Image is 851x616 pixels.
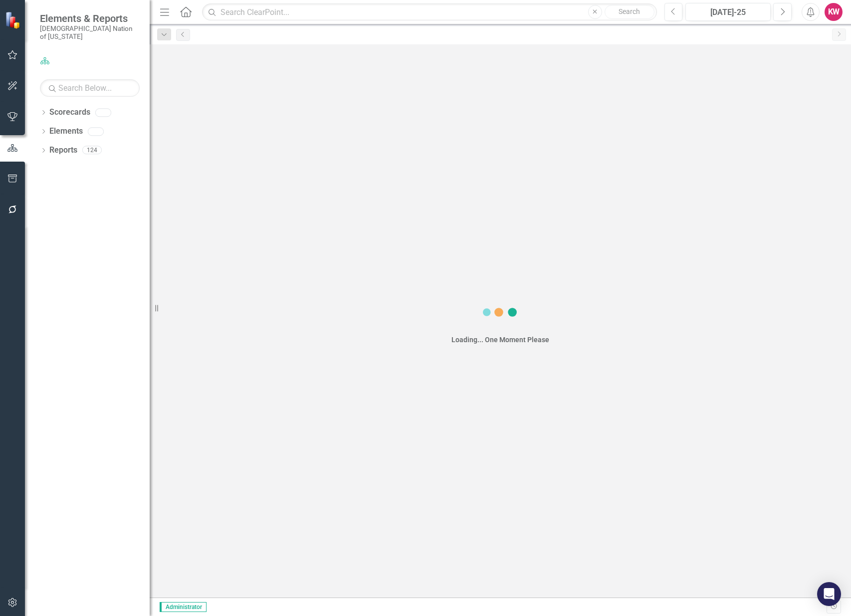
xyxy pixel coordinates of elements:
button: [DATE]-25 [685,3,771,21]
span: Administrator [160,602,207,612]
input: Search ClearPoint... [202,3,656,21]
div: Open Intercom Messenger [817,582,841,606]
img: ClearPoint Strategy [5,11,22,29]
div: [DATE]-25 [689,6,767,18]
a: Scorecards [49,107,90,118]
input: Search Below... [40,79,140,97]
a: Elements [49,126,83,137]
div: Loading... One Moment Please [451,335,549,345]
a: Reports [49,145,77,156]
button: Search [605,5,654,19]
div: 124 [82,146,102,155]
small: [DEMOGRAPHIC_DATA] Nation of [US_STATE] [40,24,140,41]
button: KW [825,3,843,21]
span: Search [619,7,640,15]
span: Elements & Reports [40,12,140,24]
